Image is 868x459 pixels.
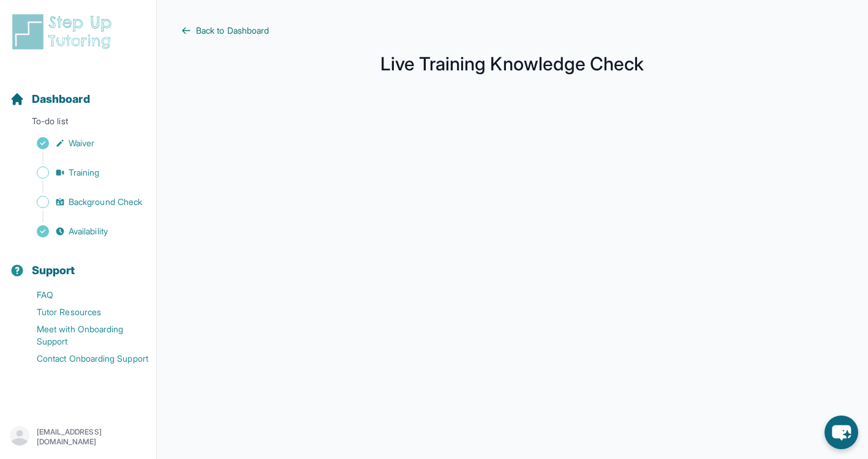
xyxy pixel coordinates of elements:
span: Support [32,262,75,279]
span: Background Check [69,196,142,208]
a: FAQ [10,286,156,304]
a: Waiver [10,135,156,152]
button: Support [5,242,151,284]
img: logo [10,12,119,51]
a: Tutor Resources [10,304,156,321]
a: Contact Onboarding Support [10,350,156,367]
span: Back to Dashboard [196,24,269,37]
span: Training [69,166,100,179]
button: Dashboard [5,71,151,113]
a: Dashboard [10,91,90,108]
p: To-do list [5,115,151,132]
a: Availability [10,223,156,240]
span: Waiver [69,137,94,149]
a: Back to Dashboard [181,24,843,37]
a: Background Check [10,193,156,211]
button: chat-button [825,416,858,449]
span: Availability [69,225,108,237]
span: Dashboard [32,91,90,108]
p: [EMAIL_ADDRESS][DOMAIN_NAME] [37,427,146,447]
a: Training [10,164,156,181]
h1: Live Training Knowledge Check [181,56,843,71]
button: [EMAIL_ADDRESS][DOMAIN_NAME] [10,426,146,448]
a: Meet with Onboarding Support [10,321,156,350]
